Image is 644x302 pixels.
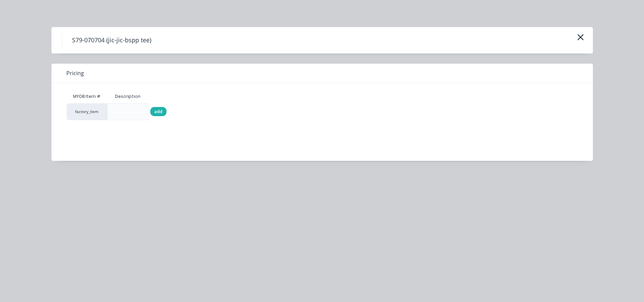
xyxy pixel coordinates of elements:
[62,34,161,47] h4: S79-070704 (jic-jic-bspp tee)
[67,90,107,103] div: MYOB Item #
[67,103,107,120] div: factory_item
[154,108,162,115] span: add
[66,69,84,77] span: Pricing
[150,107,166,116] div: add
[110,88,146,105] div: Description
